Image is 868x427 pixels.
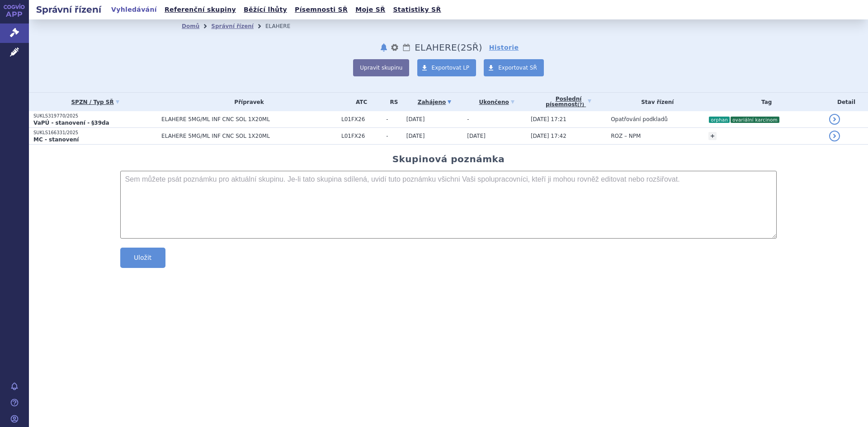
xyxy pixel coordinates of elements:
[161,133,337,139] span: ELAHERE 5MG/ML INF CNC SOL 1X20ML
[611,133,641,139] span: ROZ – NPM
[292,4,350,16] a: Písemnosti SŘ
[386,116,401,122] span: -
[531,93,606,111] a: Poslednípísemnost(?)
[708,132,717,140] a: +
[390,4,443,16] a: Statistiky SŘ
[33,113,157,119] p: SUKLS319770/2025
[577,102,584,108] abbr: (?)
[829,131,840,141] a: detail
[406,133,425,139] span: [DATE]
[390,42,399,53] button: nastavení
[29,3,108,16] h2: Správní řízení
[606,93,704,111] th: Stav řízení
[467,116,469,122] span: -
[353,4,388,16] a: Moje SŘ
[484,59,544,76] a: Exportovat SŘ
[337,93,382,111] th: ATC
[161,116,337,122] span: ELAHERE 5MG/ML INF CNC SOL 1X20ML
[353,59,409,76] button: Upravit skupinu
[382,93,401,111] th: RS
[108,4,160,16] a: Vyhledávání
[120,248,165,268] button: Uložit
[731,117,779,123] i: ovariální karcinom
[406,96,463,108] a: Zahájeno
[825,93,868,111] th: Detail
[33,130,157,136] p: SUKLS166331/2025
[341,133,382,139] span: L01FX26
[531,133,566,139] span: [DATE] 17:42
[162,4,239,16] a: Referenční skupiny
[386,133,401,139] span: -
[709,117,730,123] i: orphan
[265,19,302,33] li: ELAHERE
[531,116,566,122] span: [DATE] 17:21
[704,93,825,111] th: Tag
[415,42,457,53] span: ELAHERE
[241,4,290,16] a: Běžící lhůty
[182,23,199,29] a: Domů
[467,96,526,108] a: Ukončeno
[611,116,668,122] span: Opatřování podkladů
[402,42,411,53] a: Lhůty
[33,136,79,143] strong: MC - stanovení
[33,96,157,108] a: SPZN / Typ SŘ
[432,65,470,71] span: Exportovat LP
[33,120,109,126] strong: VaPÚ - stanovení - §39da
[417,59,476,76] a: Exportovat LP
[829,114,840,125] a: detail
[489,43,519,52] a: Historie
[341,116,382,122] span: L01FX26
[406,116,425,122] span: [DATE]
[392,154,505,164] h2: Skupinová poznámka
[498,65,537,71] span: Exportovat SŘ
[457,42,482,53] span: ( SŘ)
[467,133,486,139] span: [DATE]
[157,93,337,111] th: Přípravek
[461,42,467,53] span: 2
[379,42,388,53] button: notifikace
[211,23,254,29] a: Správní řízení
